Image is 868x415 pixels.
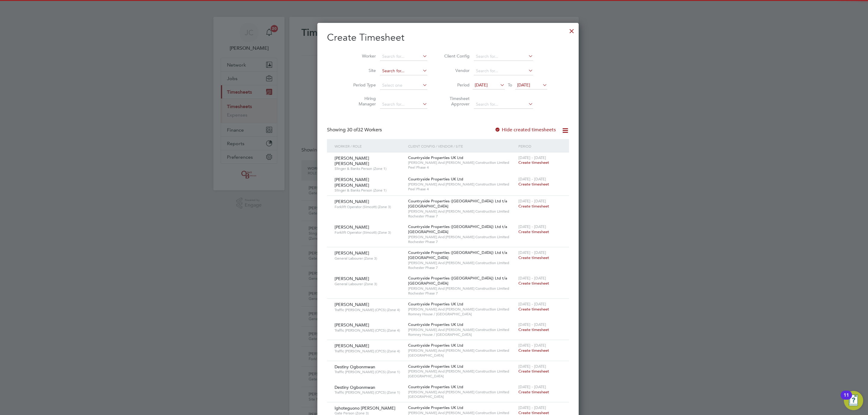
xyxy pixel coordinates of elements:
[518,369,549,374] span: Create timesheet
[518,281,549,286] span: Create timesheet
[518,224,546,229] span: [DATE] - [DATE]
[517,139,563,153] div: Period
[518,405,546,410] span: [DATE] - [DATE]
[335,224,369,230] span: [PERSON_NAME]
[518,276,546,281] span: [DATE] - [DATE]
[335,364,375,370] span: Destiny Ogbonmwan
[408,187,515,192] span: Peel Phase 4
[335,199,369,204] span: [PERSON_NAME]
[347,127,382,133] span: 32 Workers
[408,322,463,327] span: Countryside Properties UK Ltd
[518,348,549,353] span: Create timesheet
[517,82,530,88] span: [DATE]
[408,394,515,399] span: [GEOGRAPHIC_DATA]
[380,100,427,109] input: Search for...
[335,405,395,411] span: Ighoteguono [PERSON_NAME]
[474,100,533,109] input: Search for...
[408,160,515,165] span: [PERSON_NAME] And [PERSON_NAME] Construction Limited
[408,224,507,234] span: Countryside Properties ([GEOGRAPHIC_DATA]) Ltd t/a [GEOGRAPHIC_DATA]
[347,127,358,133] span: 30 of
[518,384,546,389] span: [DATE] - [DATE]
[518,301,546,307] span: [DATE] - [DATE]
[408,155,463,160] span: Countryside Properties UK Ltd
[518,343,546,348] span: [DATE] - [DATE]
[495,127,556,133] label: Hide created timesheets
[335,302,369,307] span: [PERSON_NAME]
[408,209,515,214] span: [PERSON_NAME] And [PERSON_NAME] Construction Limited
[518,364,546,369] span: [DATE] - [DATE]
[335,204,404,209] span: Forklift Operator (Simcott) (Zone 3)
[408,343,463,348] span: Countryside Properties UK Ltd
[844,395,849,403] div: 11
[408,250,507,260] span: Countryside Properties ([GEOGRAPHIC_DATA]) Ltd t/a [GEOGRAPHIC_DATA]
[442,96,470,107] label: Timesheet Approver
[408,182,515,187] span: [PERSON_NAME] And [PERSON_NAME] Construction Limited
[408,176,463,182] span: Countryside Properties UK Ltd
[335,370,404,374] span: Traffic [PERSON_NAME] (CPCS) (Zone 1)
[408,198,507,209] span: Countryside Properties ([GEOGRAPHIC_DATA]) Ltd t/a [GEOGRAPHIC_DATA]
[408,286,515,291] span: [PERSON_NAME] And [PERSON_NAME] Construction Limited
[408,405,463,410] span: Countryside Properties UK Ltd
[335,343,369,348] span: [PERSON_NAME]
[408,312,515,317] span: Romney House / [GEOGRAPHIC_DATA]
[408,214,515,219] span: Rochester Phase 7
[518,307,549,312] span: Create timesheet
[408,390,515,395] span: [PERSON_NAME] And [PERSON_NAME] Construction Limited
[474,52,533,61] input: Search for...
[518,204,549,209] span: Create timesheet
[408,261,515,265] span: [PERSON_NAME] And [PERSON_NAME] Construction Limited
[518,182,549,187] span: Create timesheet
[335,230,404,235] span: Forklift Operator (Simcott) (Zone 3)
[335,390,404,395] span: Traffic [PERSON_NAME] (CPCS) (Zone 1)
[408,291,515,296] span: Rochester Phase 7
[335,256,404,261] span: General Labourer (Zone 3)
[408,348,515,353] span: [PERSON_NAME] And [PERSON_NAME] Construction Limited
[335,328,404,333] span: Traffic [PERSON_NAME] (CPCS) (Zone 4)
[408,327,515,332] span: [PERSON_NAME] And [PERSON_NAME] Construction Limited
[518,327,549,332] span: Create timesheet
[335,349,404,354] span: Traffic [PERSON_NAME] (CPCS) (Zone 4)
[442,53,470,59] label: Client Config
[408,374,515,379] span: [GEOGRAPHIC_DATA]
[442,68,470,73] label: Vendor
[407,139,517,153] div: Client Config / Vendor / Site
[335,177,369,188] span: [PERSON_NAME] [PERSON_NAME]
[335,250,369,256] span: [PERSON_NAME]
[518,155,546,160] span: [DATE] - [DATE]
[349,53,376,59] label: Worker
[518,255,549,260] span: Create timesheet
[506,81,514,89] span: To
[518,160,549,165] span: Create timesheet
[518,250,546,255] span: [DATE] - [DATE]
[518,322,546,327] span: [DATE] - [DATE]
[335,155,369,166] span: [PERSON_NAME] [PERSON_NAME]
[335,188,404,193] span: Slinger & Banks Person (Zone 1)
[380,81,427,90] input: Select one
[335,282,404,286] span: General Labourer (Zone 3)
[408,301,463,307] span: Countryside Properties UK Ltd
[349,82,376,88] label: Period Type
[333,139,407,153] div: Worker / Role
[408,265,515,270] span: Rochester Phase 7
[408,165,515,170] span: Peel Phase 4
[408,239,515,244] span: Rochester Phase 7
[844,391,863,410] button: Open Resource Center, 11 new notifications
[380,52,427,61] input: Search for...
[327,127,383,133] div: Showing
[408,332,515,337] span: Romney House / [GEOGRAPHIC_DATA]
[408,353,515,358] span: [GEOGRAPHIC_DATA]
[408,235,515,239] span: [PERSON_NAME] And [PERSON_NAME] Construction Limited
[349,68,376,73] label: Site
[335,322,369,328] span: [PERSON_NAME]
[335,307,404,312] span: Traffic [PERSON_NAME] (CPCS) (Zone 4)
[518,229,549,234] span: Create timesheet
[518,176,546,182] span: [DATE] - [DATE]
[349,96,376,107] label: Hiring Manager
[475,82,488,88] span: [DATE]
[408,307,515,312] span: [PERSON_NAME] And [PERSON_NAME] Construction Limited
[335,385,375,390] span: Destiny Ogbonmwan
[408,364,463,369] span: Countryside Properties UK Ltd
[518,389,549,395] span: Create timesheet
[335,166,404,171] span: Slinger & Banks Person (Zone 1)
[408,384,463,389] span: Countryside Properties UK Ltd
